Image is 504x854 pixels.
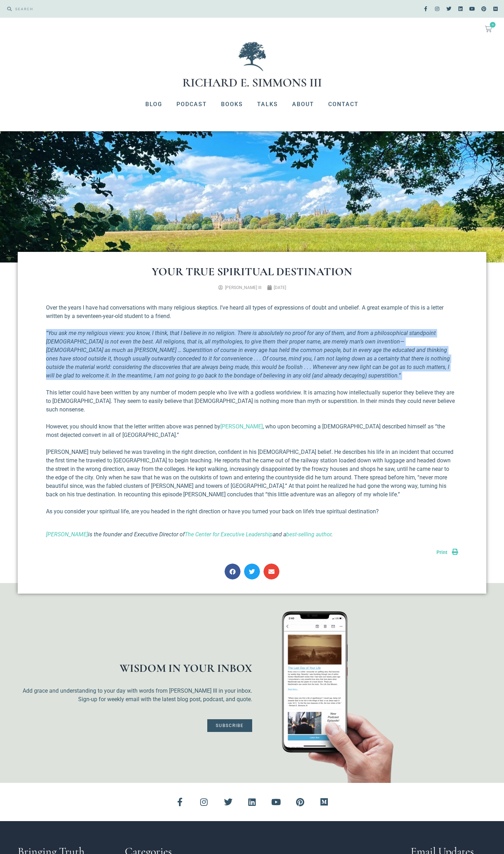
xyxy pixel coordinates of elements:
a: [PERSON_NAME] [220,423,263,430]
h1: WISDOM IN YOUR INBOX [14,663,252,674]
a: Print [436,549,458,555]
div: Share on facebook [225,564,241,579]
p: This letter could have been written by any number of modern people who live with a godless worldv... [46,388,458,414]
p: [PERSON_NAME] truly believed he was traveling in the right direction, confident in his [DEMOGRAPH... [46,448,458,499]
time: [DATE] [274,285,286,290]
a: Podcast [169,95,214,114]
a: Blog [138,95,169,114]
span: Print [436,549,447,555]
a: 0 [476,21,500,37]
span: [PERSON_NAME] III [225,285,261,290]
a: Subscribe [207,719,252,732]
div: Share on twitter [244,564,260,579]
a: Talks [250,95,285,114]
p: However, you should know that the letter written above was penned by , who upon becoming a [DEMOG... [46,422,458,439]
input: SEARCH [12,4,249,14]
a: Contact [321,95,366,114]
a: [DATE] [267,284,286,291]
a: Books [214,95,250,114]
h1: Your True Spiritual Destination [46,266,458,277]
div: Share on email [263,564,279,579]
i: is the founder and Executive Director of and a . [46,531,333,538]
a: [PERSON_NAME] [46,531,88,538]
a: best-selling author [286,531,331,538]
a: About [285,95,321,114]
p: As you consider your spiritual life, are you headed in the right direction or have you turned you... [46,507,458,516]
p: Over the years I have had conversations with many religious skeptics. I’ve heard all types of exp... [46,304,458,321]
p: Add grace and understanding to your day with words from [PERSON_NAME] III in your inbox. Sign-up ... [14,687,252,704]
span: 0 [490,22,496,28]
em: “You ask me my religious views: you know, I think, that I believe in no religion. There is absolu... [46,330,450,379]
span: Subscribe [216,723,244,728]
a: The Center for Executive Leadership [185,531,273,538]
